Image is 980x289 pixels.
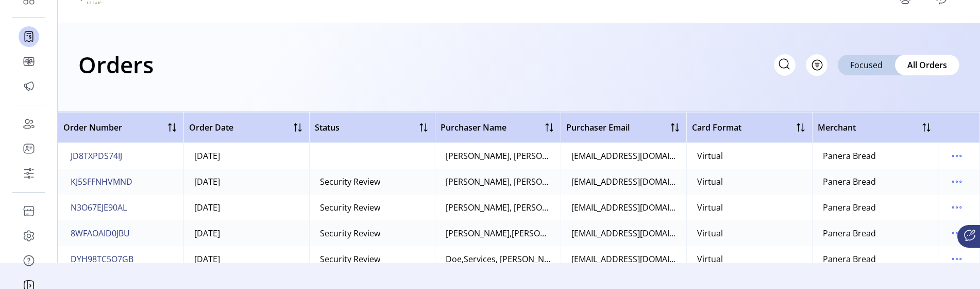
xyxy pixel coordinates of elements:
div: Security Review [320,253,380,265]
td: [DATE] [183,169,309,195]
div: [PERSON_NAME], [PERSON_NAME] [446,150,550,162]
div: [EMAIL_ADDRESS][DOMAIN_NAME] [571,150,676,162]
span: N3O67EJE90AL [71,201,127,214]
div: Doe,Services, [PERSON_NAME],QAAuto [446,253,550,265]
div: [EMAIL_ADDRESS][DOMAIN_NAME] [571,227,676,239]
td: [DATE] [183,195,309,220]
div: Panera Bread [823,227,876,239]
button: 8WFAOAID0JBU [69,225,132,242]
td: [DATE] [183,143,309,169]
span: JD8TXPDS74IJ [71,150,122,162]
span: Purchaser Email [566,121,630,134]
div: Virtual [697,175,723,188]
span: Order Date [189,121,233,134]
div: [PERSON_NAME], [PERSON_NAME] [446,201,550,214]
span: Focused [850,59,883,71]
span: KJ5SFFNHVMND [71,175,132,188]
button: N3O67EJE90AL [69,199,129,216]
div: Virtual [697,253,723,265]
h1: Orders [78,46,154,83]
td: [DATE] [183,246,309,272]
div: Panera Bread [823,175,876,188]
span: 8WFAOAID0JBU [71,227,130,239]
div: [EMAIL_ADDRESS][DOMAIN_NAME] [571,253,676,265]
div: Virtual [697,201,723,214]
div: Security Review [320,227,380,239]
div: Virtual [697,150,723,162]
span: Card Format [692,121,741,134]
div: Panera Bread [823,253,876,265]
button: menu [949,173,965,190]
div: [EMAIL_ADDRESS][DOMAIN_NAME] [571,175,676,188]
button: Filter Button [806,54,827,76]
span: DYH98TC5O7GB [71,253,133,265]
div: [PERSON_NAME], [PERSON_NAME] [446,175,550,188]
div: Security Review [320,201,380,214]
div: [PERSON_NAME],[PERSON_NAME], [PERSON_NAME],[PERSON_NAME] [446,227,550,239]
span: Purchaser Name [441,121,506,134]
div: All Orders [895,55,959,75]
button: DYH98TC5O7GB [69,251,136,267]
div: [EMAIL_ADDRESS][DOMAIN_NAME] [571,201,676,214]
button: menu [949,199,965,216]
div: Security Review [320,175,380,188]
div: Virtual [697,227,723,239]
div: Panera Bread [823,201,876,214]
button: KJ5SFFNHVMND [69,173,134,190]
button: menu [949,225,965,242]
span: Merchant [818,121,856,134]
span: Order Number [63,121,122,134]
span: Status [315,121,340,134]
span: All Orders [907,59,947,71]
button: menu [949,251,965,267]
button: menu [949,148,965,164]
button: JD8TXPDS74IJ [69,148,124,164]
td: [DATE] [183,220,309,246]
div: Panera Bread [823,150,876,162]
div: Focused [838,55,895,75]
